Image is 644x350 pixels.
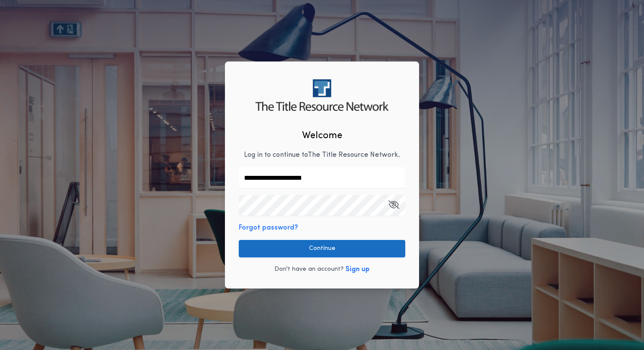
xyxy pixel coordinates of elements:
p: Log in to continue to The Title Resource Network . [244,150,400,160]
button: Sign up [345,264,370,275]
p: Don't have an account? [274,265,344,274]
button: Continue [239,240,405,257]
img: logo [255,79,388,111]
h2: Welcome [302,129,342,143]
button: Forgot password? [239,223,298,233]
